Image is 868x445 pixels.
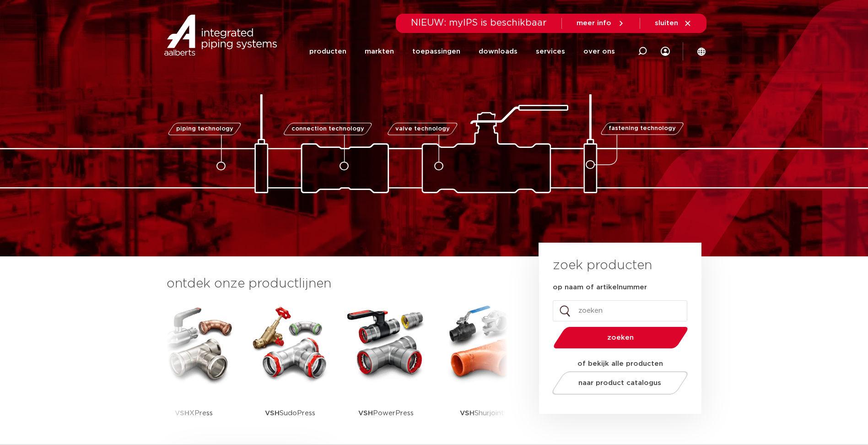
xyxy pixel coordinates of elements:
[550,326,691,349] button: zoeken
[309,33,615,70] nav: Menu
[412,33,460,70] a: toepassingen
[661,33,670,70] div: my IPS
[291,126,364,132] span: connection technology
[411,18,547,27] span: NIEUW: myIPS is beschikbaar
[365,33,394,70] a: markten
[553,256,652,275] h3: zoek producten
[536,33,565,70] a: services
[577,360,663,367] strong: of bekijk alle producten
[655,20,678,27] span: sluiten
[175,385,213,442] p: XPress
[609,126,676,132] span: fastening technology
[441,302,523,442] a: VSHShurjoint
[583,33,615,70] a: over ons
[577,334,664,341] span: zoeken
[153,302,235,442] a: VSHXPress
[553,283,647,292] label: op naam of artikelnummer
[550,371,690,395] a: naar product catalogus
[395,126,450,132] span: valve technology
[249,302,331,442] a: VSHSudoPress
[309,33,346,70] a: producten
[655,19,692,27] a: sluiten
[577,20,611,27] span: meer info
[265,385,315,442] p: SudoPress
[265,410,280,417] strong: VSH
[175,410,189,417] strong: VSH
[578,380,661,386] span: naar product catalogus
[167,275,508,293] h3: ontdek onze productlijnen
[460,410,474,417] strong: VSH
[176,126,233,132] span: piping technology
[577,19,625,27] a: meer info
[479,33,518,70] a: downloads
[358,410,373,417] strong: VSH
[345,302,427,442] a: VSHPowerPress
[358,385,414,442] p: PowerPress
[460,385,504,442] p: Shurjoint
[553,300,687,321] input: zoeken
